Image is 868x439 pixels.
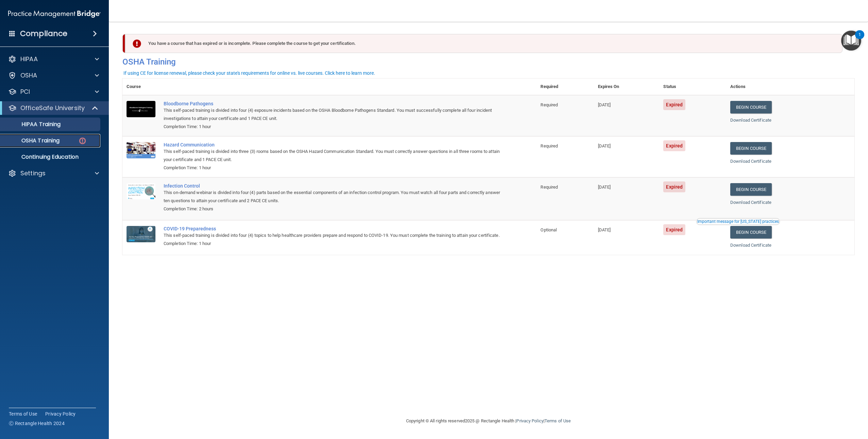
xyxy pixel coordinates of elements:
a: Hazard Communication [164,142,502,147]
a: Begin Course [730,142,772,155]
span: [DATE] [598,185,611,190]
th: Actions [726,78,854,95]
span: [DATE] [598,227,611,232]
div: Completion Time: 2 hours [164,205,502,213]
th: Required [536,78,594,95]
div: This on-demand webinar is divided into four (4) parts based on the essential components of an inf... [164,189,502,205]
button: Open Resource Center, 1 new notification [841,31,861,51]
iframe: Drift Widget Chat Controller [750,391,860,418]
p: HIPAA [20,55,38,63]
p: Continuing Education [4,154,97,160]
a: Privacy Policy [516,418,543,423]
img: PMB logo [8,7,101,21]
span: [DATE] [598,143,611,148]
a: COVID-19 Preparedness [164,226,502,231]
div: If using CE for license renewal, please check your state's requirements for online vs. live cours... [123,71,375,75]
span: Ⓒ Rectangle Health 2024 [9,420,65,427]
p: OfficeSafe University [20,104,85,112]
span: [DATE] [598,102,611,107]
div: Important message for [US_STATE] practices [697,219,779,224]
a: OSHA [8,71,99,80]
span: Expired [663,140,685,151]
span: Expired [663,181,685,192]
a: Privacy Policy [45,410,76,417]
h4: Compliance [20,29,67,38]
div: You have a course that has expired or is incomplete. Please complete the course to get your certi... [125,34,842,53]
a: Download Certificate [730,200,771,205]
p: Settings [20,169,46,177]
th: Course [122,78,160,95]
a: Begin Course [730,101,772,113]
a: Terms of Use [9,410,37,417]
span: Expired [663,99,685,110]
a: Download Certificate [730,118,771,123]
a: Download Certificate [730,159,771,164]
div: Completion Time: 1 hour [164,164,502,172]
p: PCI [20,88,30,96]
a: OfficeSafe University [8,104,99,112]
th: Status [659,78,726,95]
div: This self-paced training is divided into four (4) exposure incidents based on the OSHA Bloodborne... [164,106,502,123]
a: Settings [8,169,99,177]
a: PCI [8,88,99,96]
p: HIPAA Training [4,121,61,128]
th: Expires On [594,78,660,95]
span: Required [540,143,558,148]
p: OSHA Training [4,137,60,144]
div: This self-paced training is divided into four (4) topics to help healthcare providers prepare and... [164,231,502,240]
img: danger-circle.6113f641.png [78,137,87,145]
span: Required [540,102,558,107]
img: exclamation-circle-solid-danger.72ef9ffc.png [133,39,141,48]
a: Begin Course [730,183,772,196]
a: Bloodborne Pathogens [164,101,502,106]
button: If using CE for license renewal, please check your state's requirements for online vs. live cours... [122,70,376,76]
a: Terms of Use [545,418,571,423]
span: Optional [540,227,557,232]
a: Download Certificate [730,243,771,248]
span: Expired [663,224,685,235]
h4: OSHA Training [122,57,854,67]
div: Completion Time: 1 hour [164,240,502,248]
button: Read this if you are a dental practitioner in the state of CA [696,218,780,225]
div: This self-paced training is divided into three (3) rooms based on the OSHA Hazard Communication S... [164,147,502,164]
p: OSHA [20,71,37,80]
span: Required [540,185,558,190]
div: 1 [858,35,861,43]
div: Completion Time: 1 hour [164,123,502,131]
a: HIPAA [8,55,99,63]
div: Copyright © All rights reserved 2025 @ Rectangle Health | | [364,410,613,432]
a: Begin Course [730,226,772,239]
a: Infection Control [164,183,502,189]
